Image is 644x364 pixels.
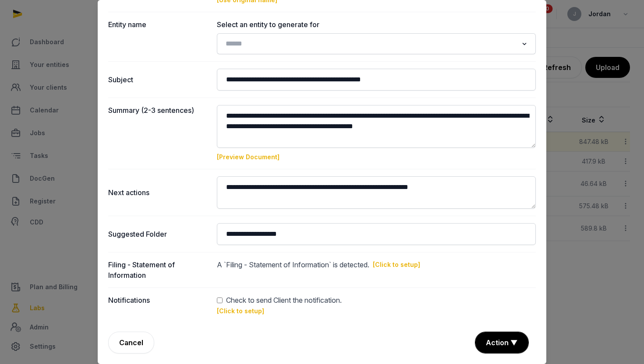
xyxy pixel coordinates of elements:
span: A `Filing - Statement of Information` is detected. [217,259,369,270]
dt: Notifications [108,295,210,316]
a: [Preview Document] [217,153,280,161]
dt: Subject [108,69,210,91]
a: [Click to setup] [217,307,264,315]
a: Cancel [108,332,154,353]
div: Search for option [221,36,531,52]
dt: Summary (2-3 sentences) [108,105,210,162]
button: Action ▼ [475,332,528,353]
input: Search for option [222,38,518,50]
dt: Entity name [108,19,210,54]
dt: Suggested Folder [108,223,210,245]
dt: Next actions [108,176,210,209]
a: [Click to setup] [373,260,420,269]
dt: Filing - Statement of Information [108,259,210,280]
label: Select an entity to generate for [217,19,536,30]
span: Check to send Client the notification. [226,295,342,305]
